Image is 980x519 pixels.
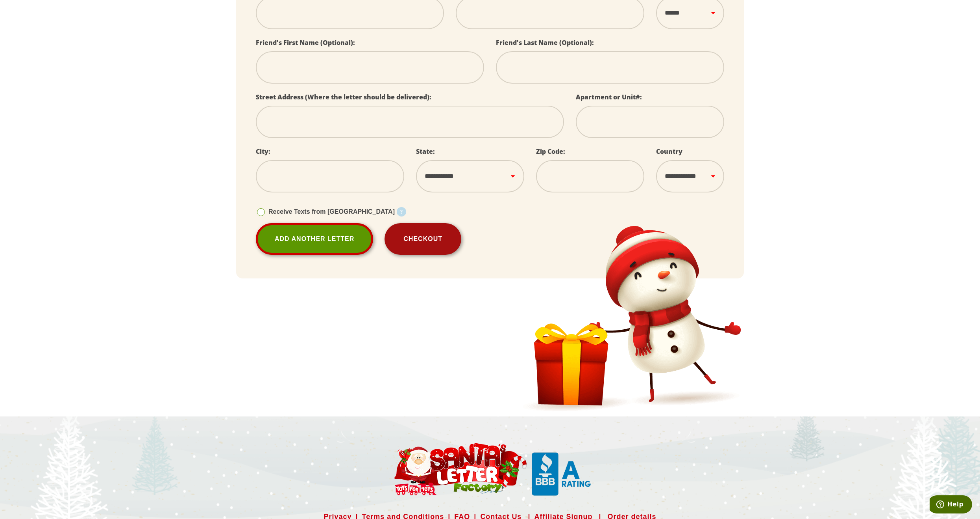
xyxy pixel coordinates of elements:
[576,93,642,101] label: Apartment or Unit#:
[930,495,972,515] iframe: Opens a widget where you can find more information
[256,93,431,101] label: Street Address (Where the letter should be delivered):
[389,442,530,496] img: Santa Letter Small Logo
[536,147,565,156] label: Zip Code:
[532,452,591,496] img: Santa Letter Small Logo
[385,223,461,255] button: Checkout
[496,38,594,47] label: Friend's Last Name (Optional):
[268,208,395,215] span: Receive Texts from [GEOGRAPHIC_DATA]
[256,223,373,255] a: Add Another Letter
[656,147,682,156] label: Country
[518,222,744,414] img: Snowman
[416,147,435,156] label: State:
[256,147,270,156] label: City:
[256,38,355,47] label: Friend's First Name (Optional):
